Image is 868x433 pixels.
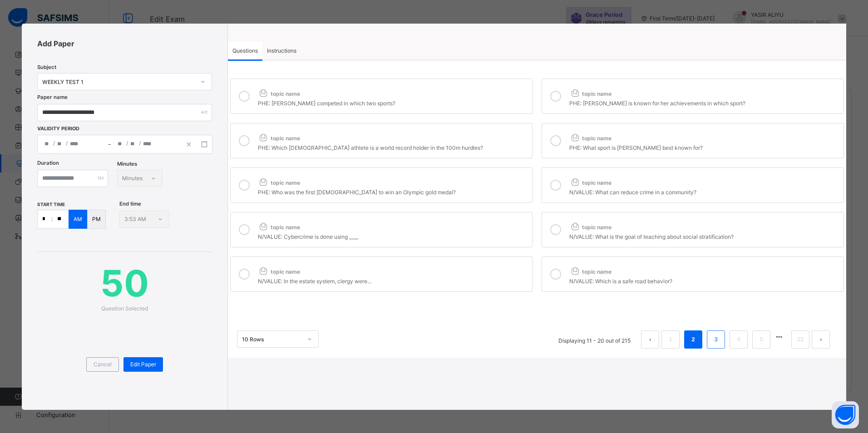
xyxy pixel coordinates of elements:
[552,330,637,349] li: Displaying 11 - 20 out of 215
[832,401,859,428] button: Open asap
[569,224,612,231] span: topic name
[569,179,612,186] span: topic name
[569,187,839,196] div: N/VALUE: What can reduce crime in a community?
[232,47,258,54] span: Questions
[66,139,68,147] span: /
[752,330,770,349] li: 5
[126,139,128,147] span: /
[101,305,148,312] span: Question Selected
[258,276,528,285] div: N/VALUE: In the estate system, clergy were...
[117,161,137,167] span: Minutes
[258,268,300,275] span: topic name
[37,202,65,207] span: start time
[569,268,612,275] span: topic name
[37,94,68,100] label: Paper name
[37,39,212,48] span: Add Paper
[258,187,528,196] div: PHE: Who was the first [DEMOGRAPHIC_DATA] to win an Olympic gold medal?
[94,361,112,368] span: Cancel
[92,216,101,222] p: PM
[258,224,300,231] span: topic name
[569,276,839,285] div: N/VALUE: Which is a safe road behavior?
[757,334,766,345] a: 5
[707,330,725,349] li: 3
[684,330,702,349] li: 2
[773,330,785,343] li: 向后 5 页
[794,334,806,345] a: 22
[74,216,82,222] p: AM
[258,142,528,151] div: PHE: Which [DEMOGRAPHIC_DATA] athlete is a world record holder in the 100m hurdles?
[130,361,156,368] span: Edit Paper
[108,140,111,148] span: –
[37,64,56,70] span: Subject
[666,334,675,345] a: 1
[730,330,748,349] li: 4
[42,78,195,85] div: WEEKLY TEST 1
[258,231,528,240] div: N/VALUE: Cybercrime is done using ____
[569,135,612,142] span: topic name
[267,47,296,54] span: Instructions
[139,139,141,147] span: /
[53,139,55,147] span: /
[258,179,300,186] span: topic name
[641,330,659,349] button: prev page
[258,98,528,107] div: PHE: [PERSON_NAME] competed in which two sports?
[569,142,839,151] div: PHE: What sport is [PERSON_NAME] best known for?
[37,126,112,132] span: Validity Period
[712,334,720,345] a: 3
[119,201,141,207] span: End time
[812,330,830,349] li: 下一页
[258,90,300,97] span: topic name
[735,334,743,345] a: 4
[569,231,839,240] div: N/VALUE: What is the goal of teaching about social stratification?
[641,330,659,349] li: 上一页
[51,216,53,222] p: :
[569,98,839,107] div: PHE: [PERSON_NAME] is known for her achievements in which sport?
[37,160,59,166] label: Duration
[258,135,300,142] span: topic name
[569,90,612,97] span: topic name
[661,330,680,349] li: 1
[791,330,809,349] li: 22
[689,334,698,345] a: 2
[812,330,830,349] button: next page
[37,261,212,305] span: 50
[242,335,302,342] div: 10 Rows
